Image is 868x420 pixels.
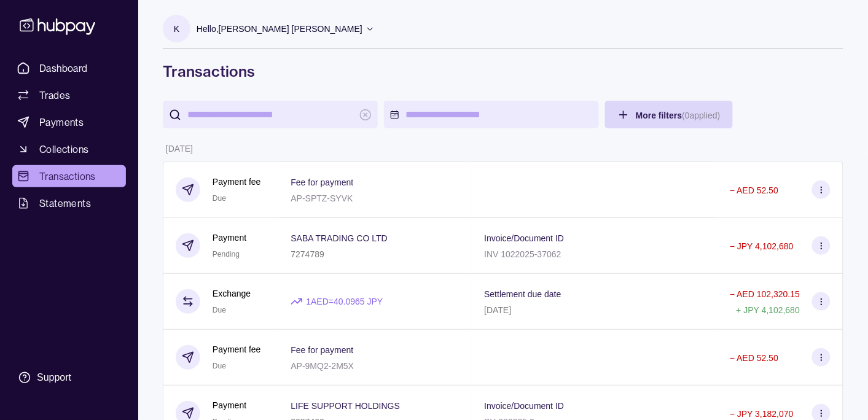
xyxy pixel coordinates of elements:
[12,111,126,133] a: Payments
[291,193,353,203] p: AP-SPTZ-SYVK
[484,289,561,299] p: Settlement due date
[213,287,251,300] p: Exchange
[174,22,179,36] p: K
[636,111,721,120] span: More filters
[12,192,126,214] a: Statements
[197,22,362,36] p: Hello, [PERSON_NAME] [PERSON_NAME]
[213,175,261,189] p: Payment fee
[213,250,240,259] span: Pending
[213,399,246,412] p: Payment
[39,88,70,103] span: Trades
[730,289,800,299] p: − AED 102,320.15
[37,371,71,384] div: Support
[291,249,324,259] p: 7274789
[39,169,96,184] span: Transactions
[484,401,564,411] p: Invoice/Document ID
[291,233,387,243] p: SABA TRADING CO LTD
[291,177,353,187] p: Fee for payment
[682,111,720,120] p: ( 0 applied)
[484,305,511,315] p: [DATE]
[737,305,800,315] p: + JPY 4,102,680
[306,295,383,308] p: 1 AED = 40.0965 JPY
[12,57,126,79] a: Dashboard
[187,101,353,128] input: search
[12,138,126,160] a: Collections
[213,306,226,314] span: Due
[213,194,226,203] span: Due
[730,241,794,251] p: − JPY 4,102,680
[213,362,226,370] span: Due
[484,233,564,243] p: Invoice/Document ID
[213,343,261,356] p: Payment fee
[291,401,400,411] p: LIFE SUPPORT HOLDINGS
[166,144,193,154] p: [DATE]
[39,196,91,211] span: Statements
[291,361,354,371] p: AP-9MQ2-2M5X
[12,365,126,391] a: Support
[39,61,88,76] span: Dashboard
[39,142,88,157] span: Collections
[39,115,84,130] span: Payments
[730,185,778,195] p: − AED 52.50
[163,61,843,81] h1: Transactions
[484,249,561,259] p: INV 1022025-37062
[730,353,778,363] p: − AED 52.50
[605,101,733,128] button: More filters(0applied)
[12,84,126,106] a: Trades
[213,231,246,244] p: Payment
[291,345,353,355] p: Fee for payment
[730,409,794,419] p: − JPY 3,182,070
[12,165,126,187] a: Transactions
